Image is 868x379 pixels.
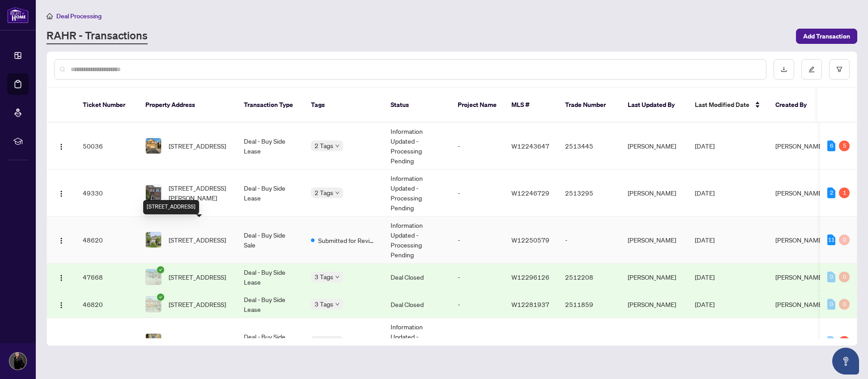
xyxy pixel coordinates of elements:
[58,143,65,150] img: Logo
[775,142,824,150] span: [PERSON_NAME]
[54,297,68,311] button: Logo
[695,337,715,345] span: [DATE]
[58,274,65,281] img: Logo
[621,88,688,123] th: Last Updated By
[558,291,621,318] td: 2511859
[775,337,824,345] span: [PERSON_NAME]
[827,141,835,151] div: 6
[621,123,688,170] td: [PERSON_NAME]
[157,294,164,301] span: check-circle
[695,300,715,308] span: [DATE]
[803,29,850,43] span: Add Transaction
[58,237,65,244] img: Logo
[335,275,340,279] span: down
[808,66,815,72] span: edit
[237,264,304,291] td: Deal - Buy Side Lease
[839,336,850,347] div: 2
[829,59,850,80] button: filter
[146,269,161,285] img: thumbnail-img
[76,123,138,170] td: 50036
[169,235,226,245] span: [STREET_ADDRESS]
[76,217,138,264] td: 48620
[47,13,53,19] span: home
[76,318,138,365] td: 46651
[558,170,621,217] td: 2513295
[451,291,504,318] td: -
[558,88,621,123] th: Trade Number
[451,88,504,123] th: Project Name
[138,88,237,123] th: Property Address
[832,348,859,375] button: Open asap
[157,266,164,273] span: check-circle
[76,88,138,123] th: Ticket Number
[839,299,850,310] div: 0
[58,190,65,197] img: Logo
[558,123,621,170] td: 2513445
[315,272,333,282] span: 3 Tags
[169,272,226,282] span: [STREET_ADDRESS]
[621,264,688,291] td: [PERSON_NAME]
[836,66,842,72] span: filter
[315,299,333,309] span: 3 Tags
[511,337,549,345] span: W12257778
[383,123,451,170] td: Information Updated - Processing Pending
[383,318,451,365] td: Information Updated - Processing Pending
[54,270,68,284] button: Logo
[383,264,451,291] td: Deal Closed
[511,273,549,281] span: W12296126
[827,336,835,347] div: 0
[827,272,835,282] div: 0
[237,88,304,123] th: Transaction Type
[621,318,688,365] td: [PERSON_NAME]
[169,183,230,203] span: [STREET_ADDRESS][PERSON_NAME]
[621,217,688,264] td: [PERSON_NAME]
[7,7,29,23] img: logo
[781,66,787,72] span: download
[511,189,549,197] span: W12246729
[695,236,715,244] span: [DATE]
[58,302,65,309] img: Logo
[76,291,138,318] td: 46820
[695,273,715,281] span: [DATE]
[774,59,794,80] button: download
[768,88,822,123] th: Created By
[54,233,68,247] button: Logo
[315,336,333,346] span: 3 Tags
[146,185,161,200] img: thumbnail-img
[146,334,161,349] img: thumbnail-img
[169,336,226,346] span: [STREET_ADDRESS]
[695,100,749,110] span: Last Modified Date
[237,123,304,170] td: Deal - Buy Side Lease
[621,170,688,217] td: [PERSON_NAME]
[315,187,333,198] span: 2 Tags
[621,291,688,318] td: [PERSON_NAME]
[451,264,504,291] td: -
[383,170,451,217] td: Information Updated - Processing Pending
[318,235,376,245] span: Submitted for Review
[169,141,226,151] span: [STREET_ADDRESS]
[54,139,68,153] button: Logo
[237,291,304,318] td: Deal - Buy Side Lease
[688,88,768,123] th: Last Modified Date
[839,187,850,198] div: 1
[54,334,68,349] button: Logo
[801,59,822,80] button: edit
[839,141,850,151] div: 5
[335,191,340,195] span: down
[775,273,824,281] span: [PERSON_NAME]
[558,264,621,291] td: 2512208
[511,300,549,308] span: W12281937
[451,318,504,365] td: -
[775,300,824,308] span: [PERSON_NAME]
[237,217,304,264] td: Deal - Buy Side Sale
[383,88,451,123] th: Status
[76,170,138,217] td: 49330
[146,232,161,247] img: thumbnail-img
[169,299,226,309] span: [STREET_ADDRESS]
[54,186,68,200] button: Logo
[451,123,504,170] td: -
[143,200,199,214] div: [STREET_ADDRESS]
[335,302,340,307] span: down
[827,187,835,198] div: 2
[315,141,333,151] span: 2 Tags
